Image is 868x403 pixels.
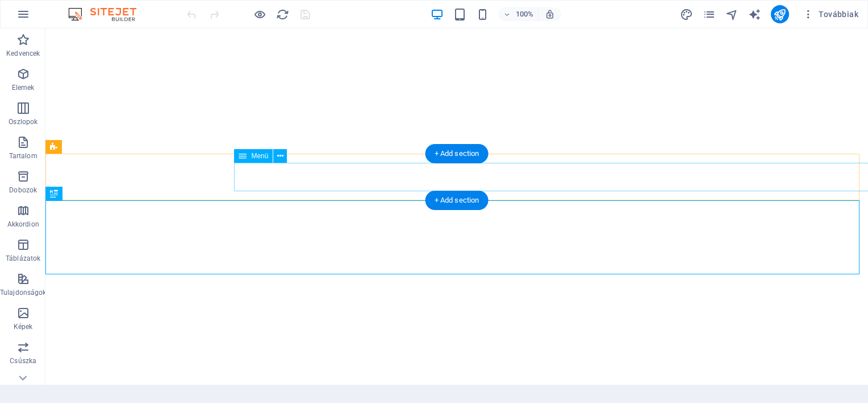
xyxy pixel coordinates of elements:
p: Elemek [12,83,35,92]
span: Menü [251,153,268,159]
button: 100% [498,7,539,21]
span: Továbbiak [803,9,858,20]
button: design [680,7,694,21]
button: publish [771,5,789,23]
p: Képek [14,322,33,331]
i: Weboldal újratöltése [276,8,289,21]
button: Kattintson ide az előnézeti módból való kilépéshez és a szerkesztés folytatásához [253,7,266,21]
i: Navigátor [725,8,738,21]
p: Akkordion [7,220,39,229]
h6: 100% [515,7,533,21]
button: text_generator [748,7,762,21]
i: Tervezés (Ctrl+Alt+Y) [680,8,693,21]
i: Közzététel [773,8,786,21]
p: Kedvencek [6,49,40,58]
p: Dobozok [9,186,37,195]
p: Csúszka [10,356,36,365]
i: Oldalak (Ctrl+Alt+S) [703,8,716,21]
img: Editor Logo [65,7,151,21]
button: pages [703,7,716,21]
p: Oszlopok [9,117,37,126]
button: Továbbiak [798,5,863,23]
i: AI Writer [748,8,761,21]
div: + Add section [425,191,489,210]
p: Tartalom [9,151,37,161]
button: navigator [725,7,739,21]
button: reload [276,7,289,21]
div: + Add section [425,144,489,163]
p: Táblázatok [6,254,40,263]
i: Átméretezés esetén automatikusan beállítja a nagyítási szintet a választott eszköznek megfelelően. [545,9,555,19]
